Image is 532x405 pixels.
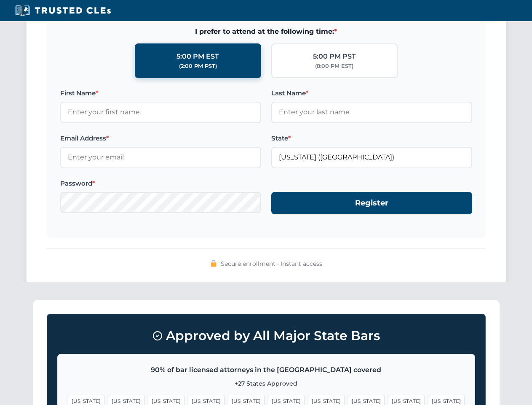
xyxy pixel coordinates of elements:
[57,324,475,347] h3: Approved by All Major State Bars
[271,88,472,98] label: Last Name
[221,259,322,268] span: Secure enrollment • Instant access
[271,147,472,168] input: Florida (FL)
[313,51,356,62] div: 5:00 PM PST
[60,26,472,37] span: I prefer to attend at the following time:
[60,88,261,98] label: First Name
[60,178,261,189] label: Password
[13,4,113,17] img: Trusted CLEs
[271,192,472,214] button: Register
[68,364,465,375] p: 90% of bar licensed attorneys in the [GEOGRAPHIC_DATA] covered
[176,51,219,62] div: 5:00 PM EST
[60,133,261,143] label: Email Address
[271,133,472,143] label: State
[271,102,472,123] input: Enter your last name
[210,260,217,267] img: 🔒
[60,147,261,168] input: Enter your email
[179,62,217,70] div: (2:00 PM PST)
[68,379,465,388] p: +27 States Approved
[60,102,261,123] input: Enter your first name
[315,62,353,70] div: (8:00 PM EST)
